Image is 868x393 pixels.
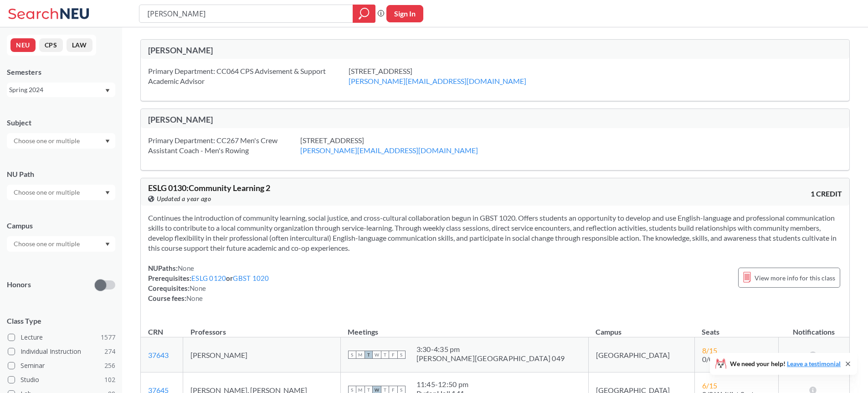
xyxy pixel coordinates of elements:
div: Primary Department: CC267 Men's Crew Assistant Coach - Men's Rowing [148,135,300,155]
a: [PERSON_NAME][EMAIL_ADDRESS][DOMAIN_NAME] [349,77,526,85]
span: Class Type [7,316,115,326]
div: NUPaths: Prerequisites: or Corequisites: Course fees: [148,263,269,303]
a: Leave a testimonial [787,360,841,367]
th: Professors [183,318,340,337]
svg: magnifying glass [359,7,370,20]
span: 256 [104,361,115,371]
svg: Dropdown arrow [105,89,110,93]
span: View more info for this class [755,272,835,284]
span: T [365,351,373,359]
span: F [389,351,397,359]
div: CRN [148,327,163,337]
div: 3:30 - 4:35 pm [416,345,565,354]
button: NEU [10,38,36,52]
span: M [356,351,365,359]
label: Studio [8,374,115,386]
button: LAW [67,38,92,52]
input: Choose one or multiple [9,135,86,146]
span: 1 CREDIT [811,189,842,199]
div: Dropdown arrow [7,185,115,200]
span: W [373,351,381,359]
div: Spring 2024Dropdown arrow [7,83,115,97]
span: 0/0 Waitlist Seats [702,355,757,363]
div: Campus [7,221,115,231]
td: [GEOGRAPHIC_DATA] [588,337,694,372]
span: 1577 [101,332,115,342]
a: 37643 [148,351,169,359]
button: CPS [39,38,63,52]
span: We need your help! [730,361,841,367]
th: Notifications [779,318,850,337]
div: Primary Department: CC064 CPS Advisement & Support Academic Advisor [148,66,349,86]
th: Campus [588,318,694,337]
span: None [190,284,206,292]
th: Meetings [340,318,588,337]
div: [PERSON_NAME] [148,114,495,124]
div: Spring 2024 [9,85,104,95]
span: 6 / 15 [702,381,717,390]
span: 8 / 15 [702,346,717,355]
svg: Dropdown arrow [105,191,110,195]
label: Lecture [8,331,115,343]
input: Choose one or multiple [9,187,86,198]
span: 102 [104,375,115,385]
span: S [348,351,356,359]
a: ESLG 0120 [191,274,226,282]
span: T [381,351,389,359]
span: S [397,351,406,359]
div: Semesters [7,67,115,77]
td: [PERSON_NAME] [183,337,340,372]
button: Sign In [386,5,423,22]
div: Dropdown arrow [7,133,115,149]
a: GBST 1020 [233,274,269,282]
label: Seminar [8,360,115,372]
span: Continues the introduction of community learning, social justice, and cross-cultural collaboratio... [148,213,837,252]
input: Choose one or multiple [9,238,86,249]
div: [STREET_ADDRESS] [349,66,549,86]
div: Subject [7,118,115,128]
label: Individual Instruction [8,346,115,357]
p: Honors [7,279,31,290]
div: [PERSON_NAME][GEOGRAPHIC_DATA] 049 [416,354,565,363]
div: NU Path [7,169,115,179]
svg: Dropdown arrow [105,243,110,246]
div: [STREET_ADDRESS] [300,135,501,155]
span: ESLG 0130 : Community Learning 2 [148,183,270,193]
div: Dropdown arrow [7,236,115,252]
th: Seats [694,318,778,337]
span: Updated a year ago [157,194,211,204]
div: 11:45 - 12:50 pm [416,380,469,389]
input: Class, professor, course number, "phrase" [146,6,346,21]
div: magnifying glass [353,5,375,23]
svg: Dropdown arrow [105,140,110,143]
a: [PERSON_NAME][EMAIL_ADDRESS][DOMAIN_NAME] [300,146,478,155]
span: 274 [104,346,115,357]
div: [PERSON_NAME] [148,45,495,55]
span: None [178,264,194,272]
span: None [186,294,203,302]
